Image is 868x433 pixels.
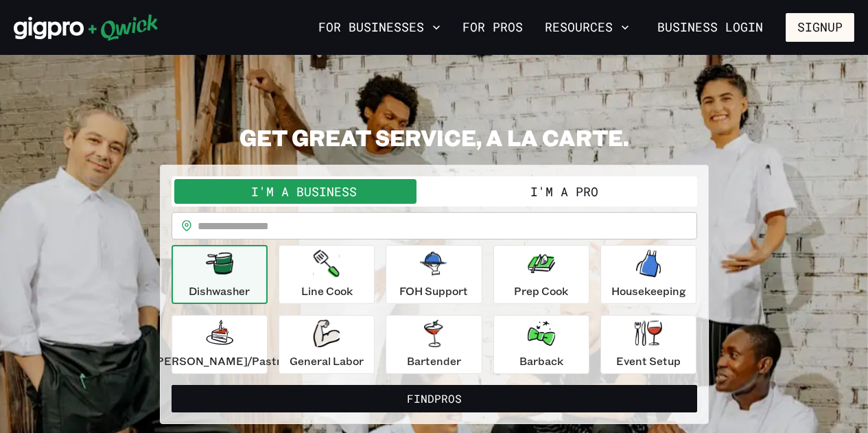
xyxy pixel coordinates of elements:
p: General Labor [290,353,364,369]
button: Bartender [386,315,482,374]
button: Signup [786,13,854,42]
button: General Labor [279,315,375,374]
button: Event Setup [600,315,696,374]
button: Line Cook [279,245,375,304]
p: Housekeeping [611,283,686,299]
button: [PERSON_NAME]/Pastry [172,315,268,374]
p: Dishwasher [189,283,250,299]
button: Housekeeping [600,245,696,304]
button: Prep Cook [493,245,589,304]
button: Barback [493,315,589,374]
button: I'm a Business [174,179,434,204]
a: Business Login [646,13,775,42]
p: Prep Cook [514,283,568,299]
p: FOH Support [399,283,468,299]
p: Barback [519,353,563,369]
button: Resources [539,16,635,39]
p: Bartender [407,353,461,369]
h2: GET GREAT SERVICE, A LA CARTE. [160,124,709,151]
button: I'm a Pro [434,179,694,204]
button: For Businesses [313,16,446,39]
a: For Pros [457,16,528,39]
p: [PERSON_NAME]/Pastry [152,353,287,369]
button: Dishwasher [172,245,268,304]
p: Event Setup [616,353,681,369]
button: FindPros [172,385,697,412]
button: FOH Support [386,245,482,304]
p: Line Cook [301,283,353,299]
